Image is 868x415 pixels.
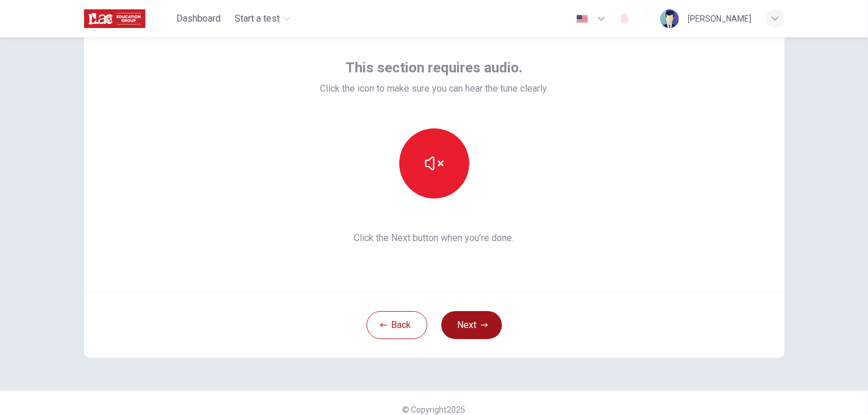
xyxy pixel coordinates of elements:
button: Start a test [230,8,295,29]
span: Dashboard [176,12,221,26]
img: en [575,15,590,23]
span: Start a test [235,12,280,26]
span: Click the icon to make sure you can hear the tune clearly. [320,82,548,96]
img: Profile picture [660,9,679,28]
button: Dashboard [172,8,225,29]
span: This section requires audio. [346,58,522,77]
span: Click the Next button when you’re done. [320,231,548,245]
span: © Copyright 2025 [403,405,466,414]
button: Next [441,311,502,339]
div: [PERSON_NAME] [688,12,752,26]
a: ILAC logo [84,7,172,30]
button: Back [367,311,427,339]
img: ILAC logo [84,7,145,30]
